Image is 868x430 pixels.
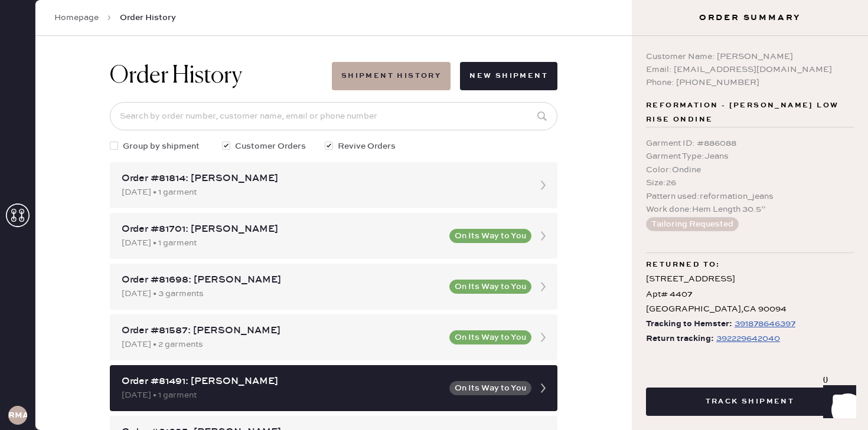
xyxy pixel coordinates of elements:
div: [DATE] • 1 garment [122,237,442,250]
span: Tracking to Hemster: [646,317,732,331]
span: Reformation - [PERSON_NAME] Low Rise Ondine [646,99,854,127]
h3: RMA [8,411,27,419]
div: https://www.fedex.com/apps/fedextrack/?tracknumbers=391878646397&cntry_code=US [735,317,795,331]
div: [DATE] • 3 garments [122,287,442,300]
div: [STREET_ADDRESS] Apt# 4407 [GEOGRAPHIC_DATA] , CA 90094 [646,272,854,317]
a: 391878646397 [732,317,795,331]
span: Return tracking: [646,331,714,346]
button: On Its Way to You [449,381,531,395]
div: [DATE] • 1 garment [122,389,442,402]
div: Color : Ondine [646,163,854,176]
div: Pattern used : reformation_jeans [646,190,854,203]
span: Revive Orders [338,140,396,153]
div: Work done : Hem Length 30.5” [646,203,854,216]
span: Group by shipment [123,140,200,153]
div: Order #81701: [PERSON_NAME] [122,222,442,237]
a: 392229642040 [714,331,780,346]
div: Garment Type : Jeans [646,150,854,163]
button: On Its Way to You [449,229,531,243]
span: Customer Orders [235,140,306,153]
input: Search by order number, customer name, email or phone number [110,102,557,130]
a: Track Shipment [646,395,854,406]
iframe: Front Chat [812,377,863,428]
div: Size : 26 [646,176,854,189]
button: Shipment History [332,62,451,90]
h1: Order History [110,62,242,90]
button: Tailoring Requested [646,217,739,231]
div: https://www.fedex.com/apps/fedextrack/?tracknumbers=392229642040&cntry_code=US [716,331,780,346]
div: Order #81814: [PERSON_NAME] [122,172,524,186]
div: Order #81587: [PERSON_NAME] [122,324,442,338]
div: [DATE] • 2 garments [122,338,442,351]
a: Homepage [54,12,99,24]
span: Order History [120,12,176,24]
div: [DATE] • 1 garment [122,186,524,199]
h3: Order Summary [632,12,868,24]
div: Email: [EMAIL_ADDRESS][DOMAIN_NAME] [646,63,854,76]
button: On Its Way to You [449,330,531,344]
span: Returned to: [646,258,720,272]
div: Phone: [PHONE_NUMBER] [646,76,854,89]
button: On Its Way to You [449,280,531,294]
div: Order #81491: [PERSON_NAME] [122,375,442,389]
button: New Shipment [460,62,557,90]
button: Track Shipment [646,388,854,416]
div: Order #81698: [PERSON_NAME] [122,273,442,287]
div: Garment ID : # 886088 [646,137,854,150]
div: Customer Name: [PERSON_NAME] [646,50,854,63]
